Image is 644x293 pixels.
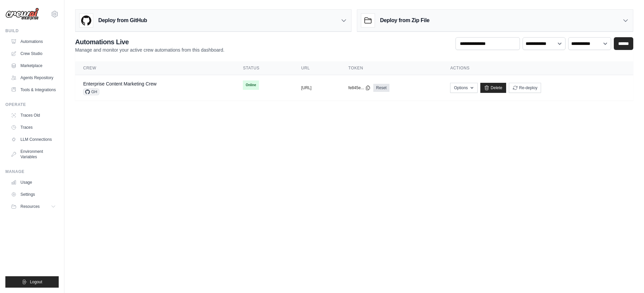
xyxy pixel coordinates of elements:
h2: Automations Live [75,37,224,47]
img: GitHub Logo [79,14,93,27]
button: fe845e... [348,85,371,91]
th: Status [235,61,293,75]
th: Crew [75,61,235,75]
a: Traces [8,122,59,133]
a: Enterprise Content Marketing Crew [83,81,157,86]
a: Tools & Integrations [8,84,59,95]
th: Actions [442,61,633,75]
div: Manage [5,169,59,174]
p: Manage and monitor your active crew automations from this dashboard. [75,47,224,53]
a: Agents Repository [8,72,59,83]
a: Automations [8,36,59,47]
a: Settings [8,189,59,200]
span: Online [243,80,259,90]
a: Usage [8,177,59,188]
th: Token [340,61,442,75]
button: Logout [5,276,59,288]
span: GH [83,89,99,95]
img: Logo [5,8,39,20]
a: Delete [480,83,506,93]
a: Environment Variables [8,146,59,162]
a: Traces Old [8,110,59,121]
iframe: Chat Widget [610,261,644,293]
span: Resources [20,204,40,209]
h3: Deploy from GitHub [98,16,147,24]
div: Operate [5,102,59,107]
button: Re-deploy [509,83,541,93]
button: Resources [8,201,59,212]
div: Build [5,28,59,34]
h3: Deploy from Zip File [380,16,429,24]
span: Logout [30,279,42,285]
a: Crew Studio [8,48,59,59]
a: Reset [373,84,389,92]
a: LLM Connections [8,134,59,145]
a: Marketplace [8,60,59,71]
th: URL [293,61,340,75]
button: Options [450,83,477,93]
